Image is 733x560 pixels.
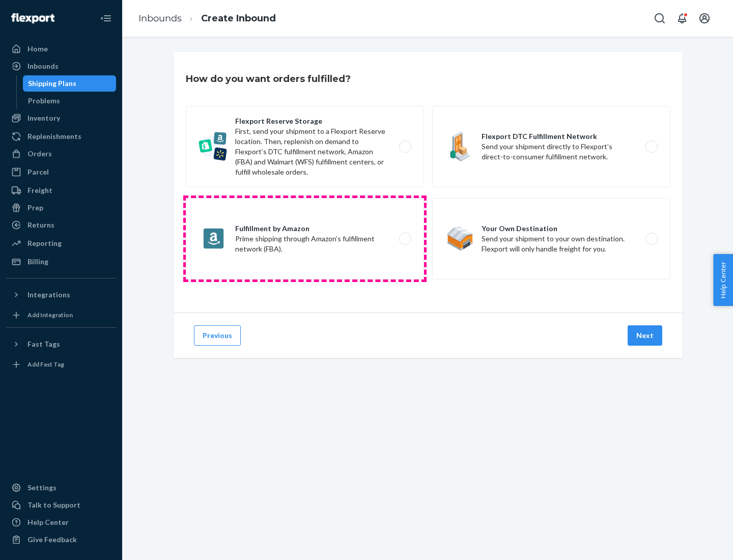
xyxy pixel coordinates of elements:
[27,131,81,142] div: Replenishments
[6,254,116,270] a: Billing
[28,96,60,106] div: Problems
[6,41,116,57] a: Home
[27,149,52,159] div: Orders
[28,78,76,89] div: Shipping Plans
[6,217,116,233] a: Returns
[27,290,70,300] div: Integrations
[6,531,116,548] button: Give Feedback
[6,146,116,162] a: Orders
[27,257,48,267] div: Billing
[96,8,116,29] button: Close Navigation
[130,4,284,34] ol: breadcrumbs
[6,497,116,513] a: Talk to Support
[27,203,43,213] div: Prep
[27,500,80,510] div: Talk to Support
[194,325,241,346] button: Previous
[27,339,60,349] div: Fast Tags
[713,254,733,306] button: Help Center
[6,235,116,251] a: Reporting
[6,164,116,180] a: Parcel
[27,535,77,545] div: Give Feedback
[694,8,715,29] button: Open account menu
[23,75,117,92] a: Shipping Plans
[6,336,116,352] button: Fast Tags
[27,167,49,177] div: Parcel
[6,58,116,74] a: Inbounds
[6,356,116,373] a: Add Fast Tag
[650,8,670,29] button: Open Search Box
[27,483,57,493] div: Settings
[27,220,54,230] div: Returns
[186,72,351,86] h3: How do you want orders fulfilled?
[6,182,116,199] a: Freight
[138,13,182,24] a: Inbounds
[6,200,116,216] a: Prep
[628,325,662,346] button: Next
[6,110,116,126] a: Inventory
[27,311,73,319] div: Add Integration
[27,517,69,527] div: Help Center
[6,480,116,496] a: Settings
[23,93,117,109] a: Problems
[672,8,692,29] button: Open notifications
[27,61,59,71] div: Inbounds
[27,113,60,123] div: Inventory
[201,13,276,24] a: Create Inbound
[6,128,116,145] a: Replenishments
[27,238,62,248] div: Reporting
[11,13,54,23] img: Flexport logo
[27,185,52,195] div: Freight
[27,360,64,369] div: Add Fast Tag
[6,514,116,530] a: Help Center
[6,287,116,303] button: Integrations
[27,44,48,54] div: Home
[6,307,116,323] a: Add Integration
